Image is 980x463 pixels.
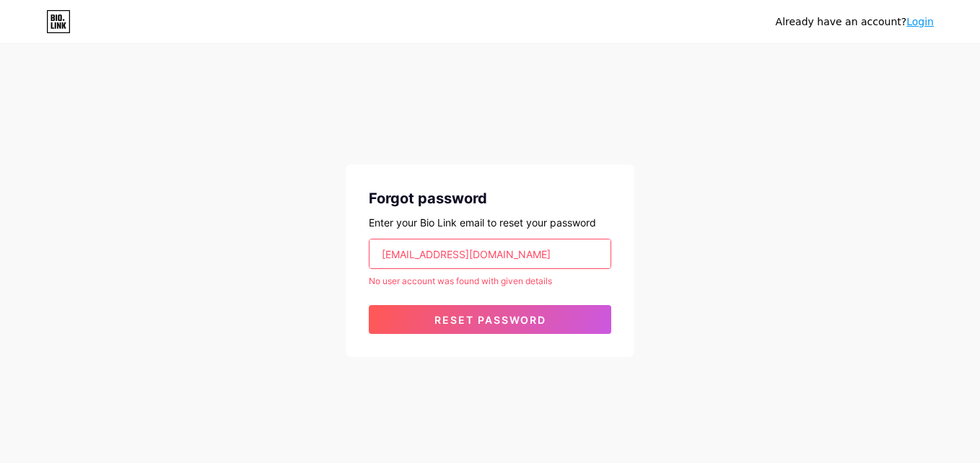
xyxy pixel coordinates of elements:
[369,275,611,288] div: No user account was found with given details
[434,314,546,326] span: Reset password
[369,239,611,268] input: Email
[776,14,934,30] div: Already have an account?
[369,215,611,230] div: Enter your Bio Link email to reset your password
[906,16,934,27] a: Login
[369,305,611,334] button: Reset password
[369,188,611,209] div: Forgot password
